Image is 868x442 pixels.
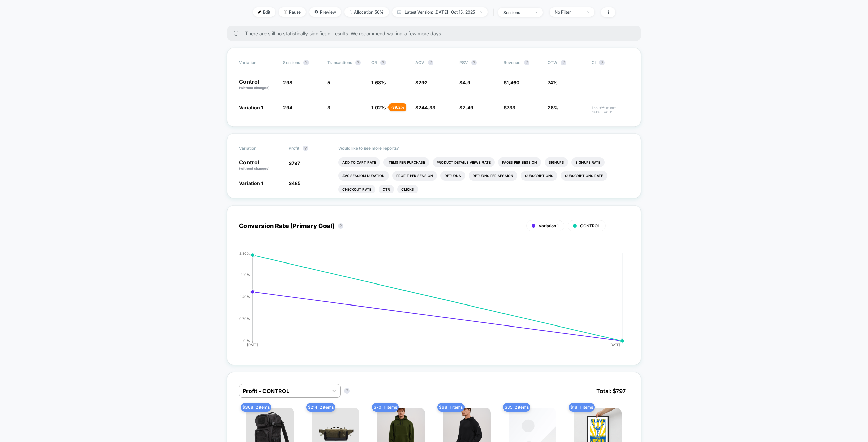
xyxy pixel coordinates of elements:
[241,403,271,412] span: $ 368 | 2 items
[599,60,605,65] button: ?
[239,79,276,90] p: Control
[440,171,465,181] li: Returns
[379,185,394,194] li: Ctr
[309,7,341,17] span: Preview
[507,105,515,110] span: 733
[498,157,541,167] li: Pages Per Session
[459,60,468,65] span: PSV
[338,185,375,194] li: Checkout Rate
[279,7,306,17] span: Pause
[418,80,428,85] span: 292
[289,180,301,186] span: $
[371,60,377,65] span: CR
[283,80,292,85] span: 298
[415,60,425,65] span: AOV
[232,251,622,353] div: CONVERSION_RATE
[548,105,558,110] span: 26%
[548,60,585,65] span: OTW
[571,157,605,167] li: Signups Rate
[418,105,435,110] span: 244.33
[371,80,386,85] span: 1.68 %
[592,60,629,65] span: CI
[303,60,309,65] button: ?
[371,105,386,110] span: 1.02 %
[580,223,600,228] span: CONTROL
[415,80,428,85] span: $
[338,223,343,229] button: ?
[239,146,276,151] span: Variation
[239,180,263,186] span: Variation 1
[592,106,629,114] span: Insufficient data for CI
[459,80,470,85] span: $
[587,11,589,13] img: end
[504,80,519,85] span: $
[239,317,250,321] tspan: 0.70%
[504,60,520,65] span: Revenue
[480,11,482,13] img: end
[462,80,470,85] span: 4.9
[292,180,301,186] span: 485
[289,146,299,151] span: Profit
[503,10,530,15] div: sessions
[535,12,538,13] img: end
[428,60,433,65] button: ?
[548,80,558,85] span: 74%
[243,339,250,343] tspan: 0 %
[555,9,582,15] div: No Filter
[592,81,629,90] span: ---
[283,105,292,110] span: 294
[239,251,250,255] tspan: 2.80%
[338,157,380,167] li: Add To Cart Rate
[471,60,477,65] button: ?
[561,60,566,65] button: ?
[338,146,629,151] p: Would like to see more reports?
[397,185,418,194] li: Clicks
[504,105,515,110] span: $
[561,171,607,181] li: Subscriptions Rate
[239,86,270,90] span: (without changes)
[239,60,276,65] span: Variation
[344,388,350,394] button: ?
[253,7,275,17] span: Edit
[389,103,406,111] div: - 39.2 %
[593,384,629,398] span: Total: $ 797
[462,105,473,110] span: 2.49
[338,171,389,181] li: Avg Session Duration
[437,403,465,412] span: $ 68 | 1 items
[239,160,282,171] p: Control
[383,157,429,167] li: Items Per Purchase
[503,403,530,412] span: $ 35 | 2 items
[239,105,263,110] span: Variation 1
[415,105,435,110] span: $
[247,343,258,347] tspan: [DATE]
[258,10,261,14] img: edit
[239,166,270,170] span: (without changes)
[303,146,308,151] button: ?
[327,105,330,110] span: 3
[539,223,559,228] span: Variation 1
[507,80,519,85] span: 1,460
[524,60,529,65] button: ?
[240,273,250,277] tspan: 2.10%
[327,80,330,85] span: 5
[380,60,386,65] button: ?
[284,10,287,14] img: end
[292,160,300,166] span: 797
[306,403,335,412] span: $ 214 | 2 items
[355,60,361,65] button: ?
[327,60,352,65] span: Transactions
[545,157,568,167] li: Signups
[397,10,401,14] img: calendar
[350,10,352,14] img: rebalance
[289,160,300,166] span: $
[459,105,473,110] span: $
[569,403,595,412] span: $ 18 | 1 items
[491,7,498,17] span: |
[372,403,399,412] span: $ 70 | 1 items
[240,295,250,299] tspan: 1.40%
[392,7,488,17] span: Latest Version: [DATE] - Oct 15, 2025
[469,171,517,181] li: Returns Per Session
[609,343,620,347] tspan: [DATE]
[344,7,389,17] span: Allocation: 50%
[245,30,628,36] span: There are still no statistically significant results. We recommend waiting a few more days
